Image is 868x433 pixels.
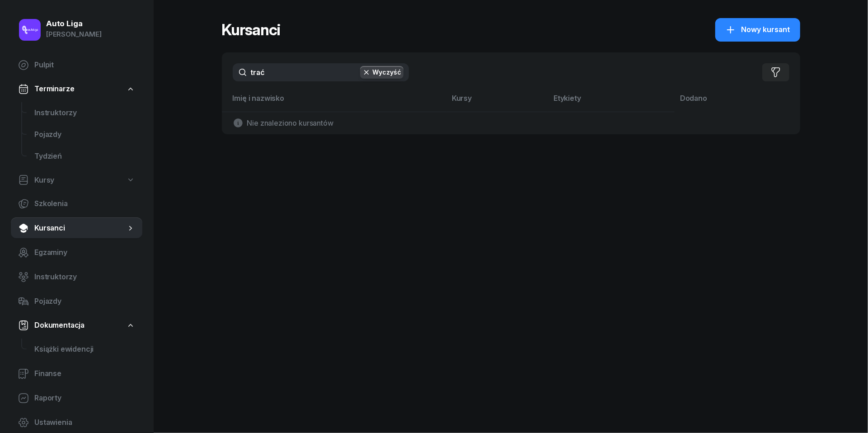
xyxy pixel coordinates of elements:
a: Egzaminy [11,242,142,264]
a: Pojazdy [27,124,142,146]
a: Raporty [11,387,142,409]
th: Dodano [675,92,800,112]
span: Książki ewidencji [34,344,135,355]
th: Kursy [446,92,548,112]
span: Kursy [34,174,54,186]
button: Nowy kursant [715,18,800,42]
a: Finanse [11,363,142,385]
a: Tydzień [27,146,142,167]
span: Instruktorzy [34,107,135,119]
div: Auto Liga [46,20,102,28]
th: Imię i nazwisko [222,92,446,112]
span: Pulpit [34,59,135,71]
a: Dokumentacja [11,315,142,336]
a: Szkolenia [11,193,142,215]
div: [PERSON_NAME] [46,28,102,40]
span: Egzaminy [34,247,135,259]
a: Kursy [11,170,142,191]
a: Kursanci [11,217,142,239]
a: Pulpit [11,54,142,76]
div: Nie znaleziono kursantów [233,118,667,129]
a: Instruktorzy [11,266,142,288]
a: Pojazdy [11,291,142,312]
span: Instruktorzy [34,271,135,283]
span: Szkolenia [34,198,135,210]
button: Wyczyść [360,66,404,79]
a: Terminarze [11,79,142,99]
span: Kursanci [34,222,126,234]
input: Szukaj [233,63,409,81]
a: Książki ewidencji [27,339,142,360]
span: Ustawienia [34,417,135,428]
span: Finanse [34,368,135,380]
span: Raporty [34,392,135,404]
span: Tydzień [34,151,135,162]
span: Dokumentacja [34,320,84,331]
th: Etykiety [548,92,675,112]
span: Nowy kursant [741,24,790,36]
span: Pojazdy [34,129,135,141]
h1: Kursanci [222,22,281,38]
span: Pojazdy [34,296,135,307]
span: Terminarze [34,83,74,95]
a: Instruktorzy [27,102,142,124]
